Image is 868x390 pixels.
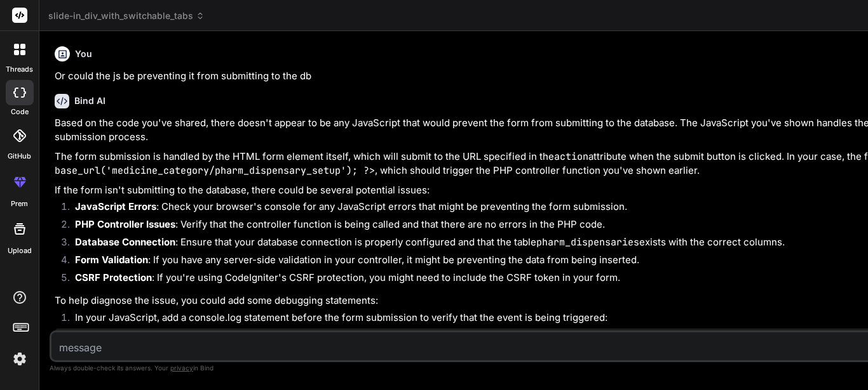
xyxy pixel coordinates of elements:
strong: JavaScript Errors [75,200,156,212]
span: slide-in_div_with_switchable_tabs [48,10,205,22]
span: privacy [170,364,193,372]
strong: PHP Controller Issues [75,218,175,230]
h6: You [75,48,92,60]
h6: Bind AI [74,94,105,107]
label: Upload [8,245,32,256]
strong: Form Validation [75,254,148,266]
img: settings [9,348,31,370]
strong: Database Connection [75,236,175,248]
label: prem [11,198,28,209]
code: action [554,150,588,163]
code: pharm_dispensaries [536,236,639,249]
label: GitHub [8,151,31,162]
label: threads [6,64,33,75]
strong: CSRF Protection [75,271,152,283]
label: code [11,107,29,117]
